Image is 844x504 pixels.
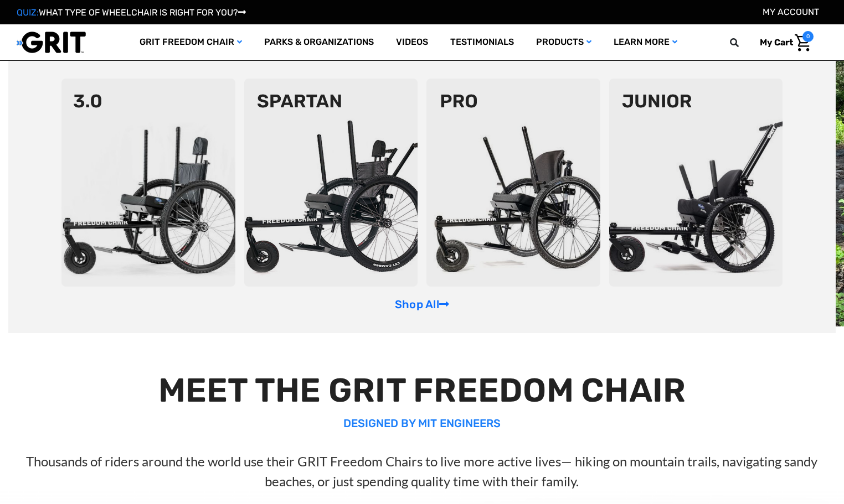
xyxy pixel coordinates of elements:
[439,24,525,60] a: Testimonials
[802,31,814,42] span: 0
[253,24,385,60] a: Parks & Organizations
[795,34,811,51] img: Cart
[21,415,823,432] p: DESIGNED BY MIT ENGINEERS
[17,31,86,54] img: GRIT All-Terrain Wheelchair and Mobility Equipment
[426,79,600,287] img: pro-chair.png
[17,7,246,18] a: QUIZ:WHAT TYPE OF WHEELCHAIR IS RIGHT FOR YOU?
[385,24,439,60] a: Videos
[609,79,783,287] img: junior-chair.png
[525,24,603,60] a: Products
[21,451,823,491] p: Thousands of riders around the world use their GRIT Freedom Chairs to live more active lives— hik...
[61,79,235,287] img: 3point0.png
[21,371,823,411] h2: MEET THE GRIT FREEDOM CHAIR
[244,79,418,287] img: spartan2.png
[395,298,449,311] a: Shop All
[603,24,688,60] a: Learn More
[128,24,253,60] a: GRIT Freedom Chair
[760,37,793,48] span: My Cart
[17,7,39,18] span: QUIZ:
[752,31,814,54] a: Cart with 0 items
[735,31,752,54] input: Search
[763,7,819,17] a: Account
